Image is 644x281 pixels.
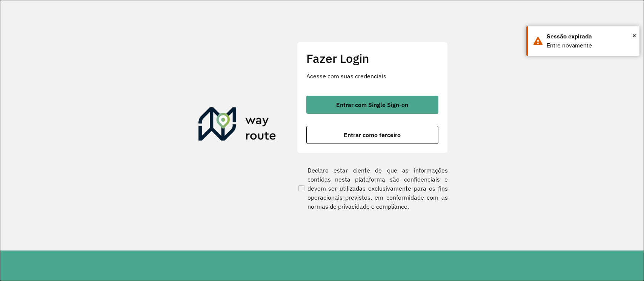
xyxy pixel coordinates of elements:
[306,96,438,114] button: button
[306,126,438,144] button: button
[632,30,636,41] button: Close
[547,41,634,50] div: Entre novamente
[306,51,438,66] h2: Fazer Login
[547,32,634,41] div: Sessão expirada
[306,72,438,81] p: Acesse com suas credenciais
[336,102,408,108] span: Entrar com Single Sign-on
[198,107,276,144] img: Roteirizador AmbevTech
[344,132,401,138] span: Entrar como terceiro
[632,30,636,41] span: ×
[297,166,448,211] label: Declaro estar ciente de que as informações contidas nesta plataforma são confidenciais e devem se...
